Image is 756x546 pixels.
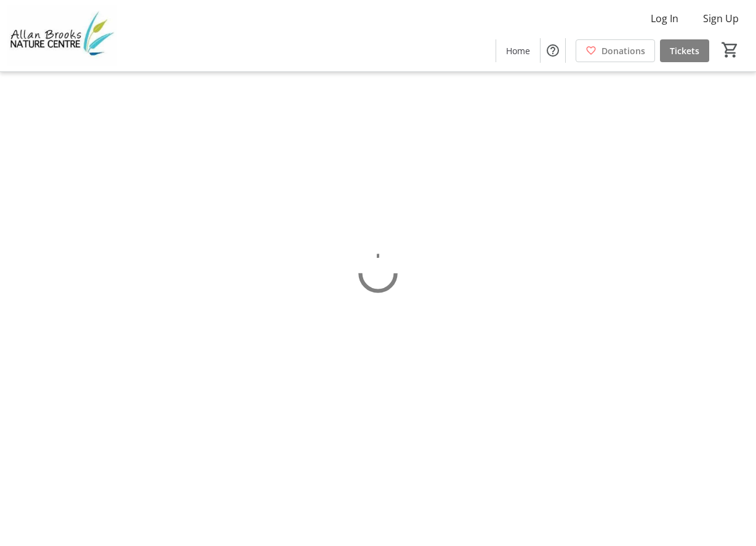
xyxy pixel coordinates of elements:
[670,44,699,57] span: Tickets
[693,9,749,28] button: Sign Up
[651,11,678,26] span: Log In
[506,44,530,57] span: Home
[541,38,565,63] button: Help
[7,5,117,66] img: Allan Brooks Nature Centre's Logo
[496,39,540,62] a: Home
[719,39,741,61] button: Cart
[660,39,709,62] a: Tickets
[576,39,655,62] a: Donations
[703,11,739,26] span: Sign Up
[641,9,688,28] button: Log In
[601,44,645,57] span: Donations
